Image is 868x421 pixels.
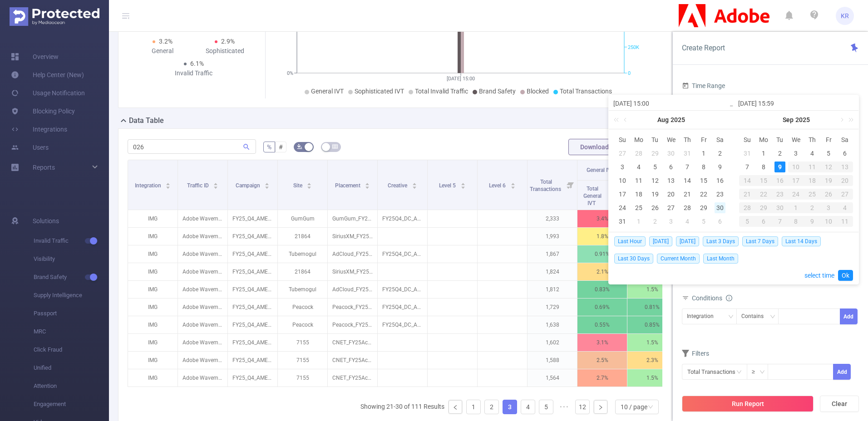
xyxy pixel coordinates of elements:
[739,133,755,147] th: Sun
[34,341,109,359] span: Click Fraud
[774,162,785,172] div: 9
[335,182,362,189] span: Placement
[647,147,663,160] td: July 29, 2025
[695,133,712,147] th: Fri
[682,162,693,172] div: 7
[712,174,728,187] td: August 16, 2025
[583,186,602,206] span: Total General IVT
[598,405,603,410] i: icon: right
[820,187,837,201] td: September 26, 2025
[682,216,693,227] div: 4
[666,202,676,213] div: 27
[838,270,853,281] a: Ok
[820,133,837,147] th: Fri
[11,84,85,102] a: Usage Notification
[698,202,709,213] div: 29
[293,182,304,189] span: Site
[479,88,516,95] span: Brand Safety
[365,185,370,188] i: icon: caret-down
[820,174,837,187] td: September 19, 2025
[194,46,256,56] div: Sophisticated
[788,201,804,215] td: October 1, 2025
[621,400,647,414] div: 10 / page
[788,160,804,174] td: September 10, 2025
[34,286,109,304] span: Supply Intelligence
[820,160,837,174] td: September 12, 2025
[820,175,837,186] div: 19
[617,202,628,213] div: 24
[575,400,590,414] li: 12
[365,181,370,184] i: icon: caret-up
[647,136,663,144] span: Tu
[833,364,851,380] button: Add
[742,162,753,172] div: 7
[682,202,693,213] div: 28
[617,216,628,227] div: 31
[715,189,725,200] div: 23
[682,44,725,52] span: Create Report
[679,187,695,201] td: August 21, 2025
[663,136,680,144] span: We
[840,308,858,324] button: Add
[265,181,270,184] i: icon: caret-up
[712,133,728,147] th: Sat
[131,46,194,56] div: General
[447,76,475,82] tspan: [DATE] 15:00
[33,212,59,230] span: Solutions
[755,215,772,228] td: October 6, 2025
[365,181,370,187] div: Sort
[264,181,270,187] div: Sort
[628,70,631,76] tspan: 0
[755,133,772,147] th: Mon
[332,144,338,149] i: icon: table
[804,215,820,228] td: October 9, 2025
[666,162,676,172] div: 6
[804,160,820,174] td: September 11, 2025
[755,175,772,186] div: 15
[695,160,712,174] td: August 8, 2025
[647,133,663,147] th: Tue
[650,148,661,159] div: 29
[820,136,837,144] span: Fr
[631,174,647,187] td: August 11, 2025
[752,364,761,379] div: ≥
[647,174,663,187] td: August 12, 2025
[712,136,728,144] span: Sa
[755,147,772,160] td: September 1, 2025
[807,148,818,159] div: 4
[712,160,728,174] td: August 9, 2025
[679,136,695,144] span: Th
[741,309,770,324] div: Contains
[679,147,695,160] td: July 31, 2025
[804,187,820,201] td: September 25, 2025
[772,136,788,144] span: Tu
[355,88,404,95] span: Sophisticated IVT
[770,314,775,320] i: icon: down
[614,147,631,160] td: July 27, 2025
[804,267,834,284] a: select time
[510,181,515,184] i: icon: caret-up
[503,400,517,414] li: 3
[34,232,109,250] span: Invalid Traffic
[11,48,59,66] a: Overview
[576,400,589,414] a: 12
[820,162,837,172] div: 12
[460,181,466,187] div: Sort
[221,38,235,45] span: 2.9%
[11,102,75,120] a: Blocking Policy
[739,160,755,174] td: September 7, 2025
[695,201,712,215] td: August 29, 2025
[593,400,608,414] li: Next Page
[467,400,480,414] a: 1
[772,160,788,174] td: September 9, 2025
[698,216,709,227] div: 5
[307,185,312,188] i: icon: caret-down
[682,82,725,89] span: Time Range
[34,250,109,268] span: Visibility
[837,201,853,215] td: October 4, 2025
[772,133,788,147] th: Tue
[647,201,663,215] td: August 26, 2025
[755,187,772,201] td: September 22, 2025
[650,175,661,186] div: 12
[617,189,628,200] div: 17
